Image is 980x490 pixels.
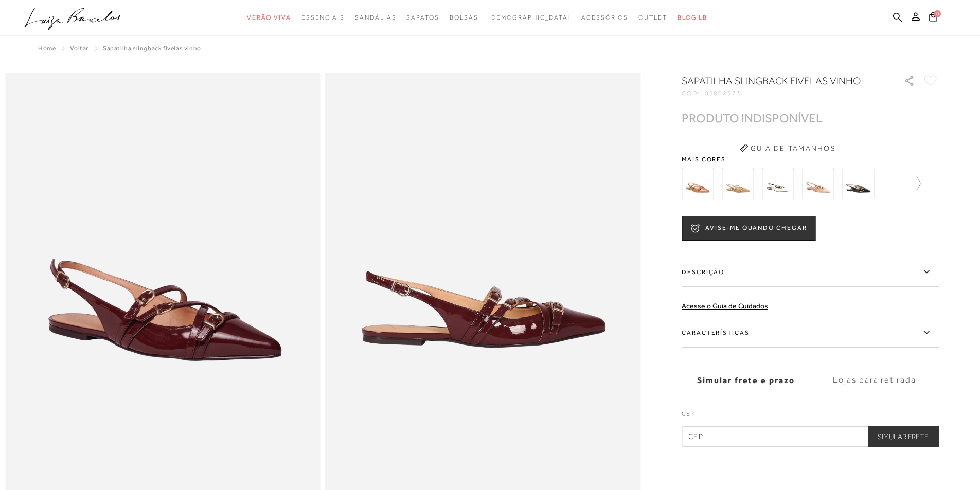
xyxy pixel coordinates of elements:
span: Sapatilha slingback fivelas vinho [103,45,201,52]
a: BLOG LB [678,8,707,27]
img: SAPATILHA SLINGBACK FIVELAS GELO [762,168,794,199]
button: Guia de Tamanhos [736,140,839,156]
a: Acesse o Guia de Cuidados [682,302,768,310]
span: Outlet [638,14,667,21]
a: noSubCategoriesText [450,8,478,27]
span: 0 [934,10,941,17]
img: SAPATILHA SLINGBACK FIVELAS BEGE ARGILA [722,168,754,199]
button: 0 [926,11,940,25]
label: CEP [682,409,939,424]
a: Home [38,45,56,52]
a: noSubCategoriesText [247,8,291,27]
a: Voltar [70,45,88,52]
input: CEP [682,426,939,447]
label: Características [682,318,939,348]
span: Verão Viva [247,14,291,21]
div: PRODUTO INDISPONÍVEL [682,113,823,123]
span: Bolsas [450,14,478,21]
span: Acessórios [581,14,628,21]
a: noSubCategoriesText [638,8,667,27]
span: Sandálias [355,14,396,21]
span: Sapatos [406,14,439,21]
button: Simular Frete [867,426,939,447]
label: Simular frete e prazo [682,367,810,394]
span: BLOG LB [678,14,707,21]
label: Descrição [682,257,939,287]
a: noSubCategoriesText [301,8,345,27]
button: AVISE-ME QUANDO CHEGAR [682,216,815,241]
img: SAPATILHA SLINGBACK FIVELAS NATA [802,168,834,199]
div: CÓD: [682,90,887,96]
a: noSubCategoriesText [488,8,571,27]
a: noSubCategoriesText [355,8,396,27]
span: 105802573 [700,89,741,97]
span: Essenciais [301,14,345,21]
a: noSubCategoriesText [581,8,628,27]
img: SAPATILHA SLINGBACK FIVELAS PRETO [842,168,874,199]
span: [DEMOGRAPHIC_DATA] [488,14,571,21]
a: noSubCategoriesText [406,8,439,27]
span: Mais cores [682,156,939,162]
img: SAPATILHA SLINGBACK EM HOLOGRÁFICO ROSA [682,168,714,199]
h1: Sapatilha slingback fivelas vinho [682,74,875,88]
label: Lojas para retirada [810,367,939,394]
